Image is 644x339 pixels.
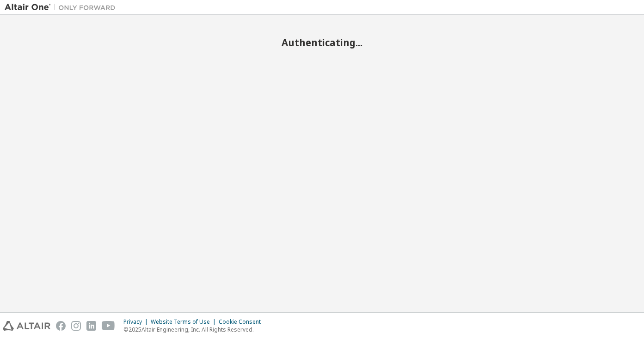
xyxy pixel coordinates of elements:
h2: Authenticating... [5,36,639,48]
div: Cookie Consent [219,318,266,326]
div: Privacy [123,318,151,326]
img: Altair One [5,3,120,12]
img: youtube.svg [102,321,115,331]
img: linkedin.svg [86,321,96,331]
img: facebook.svg [56,321,66,331]
img: instagram.svg [71,321,81,331]
div: Website Terms of Use [151,318,219,326]
img: altair_logo.svg [3,321,50,331]
p: © 2025 Altair Engineering, Inc. All Rights Reserved. [123,326,266,333]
